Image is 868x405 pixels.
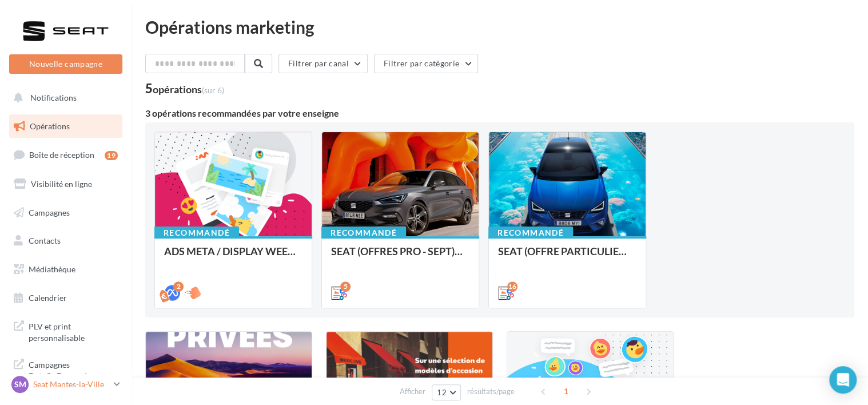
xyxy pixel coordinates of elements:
[331,245,469,268] div: SEAT (OFFRES PRO - SEPT) - SOCIAL MEDIA
[278,54,368,73] button: Filtrer par canal
[29,357,118,382] span: Campagnes DataOnDemand
[340,281,351,292] div: 5
[33,379,109,390] p: Seat Mantes-la-Ville
[7,257,125,281] a: Médiathèque
[507,281,517,292] div: 16
[374,54,478,73] button: Filtrer par catégorie
[14,379,26,390] span: SM
[145,109,854,118] div: 3 opérations recommandées par votre enseigne
[7,286,125,310] a: Calendrier
[154,227,239,239] div: Recommandé
[437,388,447,397] span: 12
[467,386,515,397] span: résultats/page
[7,229,125,253] a: Contacts
[829,366,857,394] div: Open Intercom Messenger
[202,85,224,95] span: (sur 6)
[498,245,636,268] div: SEAT (OFFRE PARTICULIER - SEPT) - SOCIAL MEDIA
[145,82,224,95] div: 5
[557,382,575,400] span: 1
[31,179,92,189] span: Visibilité en ligne
[145,18,854,35] div: Opérations marketing
[105,151,118,160] div: 19
[29,207,70,217] span: Campagnes
[7,172,125,196] a: Visibilité en ligne
[30,93,77,102] span: Notifications
[7,86,120,110] button: Notifications
[30,121,70,131] span: Opérations
[9,374,122,395] a: SM Seat Mantes-la-Ville
[7,201,125,225] a: Campagnes
[7,314,125,348] a: PLV et print personnalisable
[432,384,461,400] button: 12
[173,281,184,292] div: 2
[9,54,122,74] button: Nouvelle campagne
[29,293,67,303] span: Calendrier
[7,114,125,138] a: Opérations
[321,227,406,239] div: Recommandé
[7,142,125,167] a: Boîte de réception19
[164,245,302,268] div: ADS META / DISPLAY WEEK-END Extraordinaire (JPO) Septembre 2025
[29,264,75,274] span: Médiathèque
[488,227,573,239] div: Recommandé
[400,386,425,397] span: Afficher
[153,84,224,94] div: opérations
[7,352,125,386] a: Campagnes DataOnDemand
[29,319,118,343] span: PLV et print personnalisable
[29,150,94,160] span: Boîte de réception
[29,236,61,245] span: Contacts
